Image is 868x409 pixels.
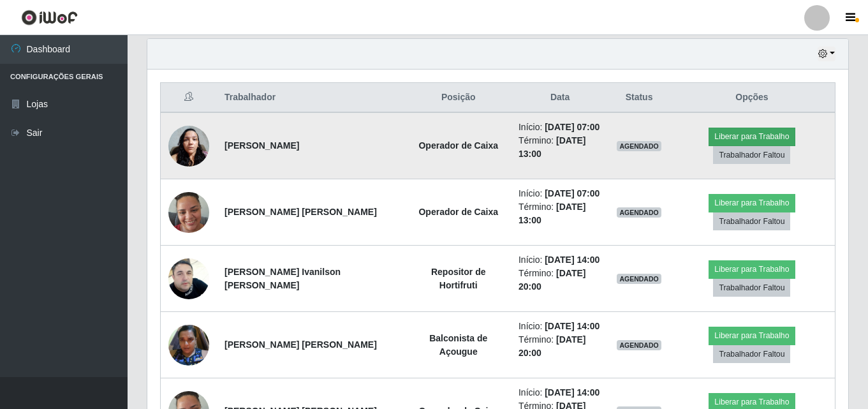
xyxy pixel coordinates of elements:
strong: Balconista de Açougue [429,333,487,357]
strong: [PERSON_NAME] [224,140,299,151]
li: Término: [519,200,601,227]
time: [DATE] 14:00 [545,321,600,331]
img: 1712933645778.jpeg [168,185,209,239]
img: 1711851725903.jpeg [168,318,209,372]
button: Liberar para Trabalho [709,260,795,278]
li: Início: [519,253,601,267]
img: CoreUI Logo [21,10,78,26]
span: AGENDADO [617,207,661,218]
th: Opções [669,83,835,113]
span: AGENDADO [617,141,661,151]
time: [DATE] 14:00 [545,255,600,265]
span: AGENDADO [617,340,661,350]
li: Término: [519,134,601,161]
li: Início: [519,320,601,333]
span: AGENDADO [617,274,661,284]
img: 1714848493564.jpeg [168,119,209,173]
li: Término: [519,333,601,360]
li: Início: [519,386,601,399]
strong: Repositor de Hortifruti [431,267,486,290]
button: Liberar para Trabalho [709,194,795,212]
strong: [PERSON_NAME] [PERSON_NAME] [224,207,377,217]
time: [DATE] 07:00 [545,122,600,132]
th: Status [609,83,669,113]
img: 1741871107484.jpeg [168,242,209,315]
li: Término: [519,267,601,294]
button: Liberar para Trabalho [709,128,795,145]
button: Trabalhador Faltou [713,279,790,297]
strong: Operador de Caixa [418,207,498,217]
strong: [PERSON_NAME] [PERSON_NAME] [224,339,377,350]
button: Trabalhador Faltou [713,146,790,164]
button: Trabalhador Faltou [713,345,790,363]
th: Trabalhador [217,83,406,113]
button: Liberar para Trabalho [709,327,795,345]
li: Início: [519,187,601,200]
strong: [PERSON_NAME] Ivanilson [PERSON_NAME] [224,267,341,290]
strong: Operador de Caixa [418,140,498,151]
th: Posição [406,83,511,113]
th: Data [511,83,609,113]
li: Início: [519,121,601,134]
time: [DATE] 14:00 [545,387,600,398]
time: [DATE] 07:00 [545,188,600,198]
button: Trabalhador Faltou [713,212,790,230]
